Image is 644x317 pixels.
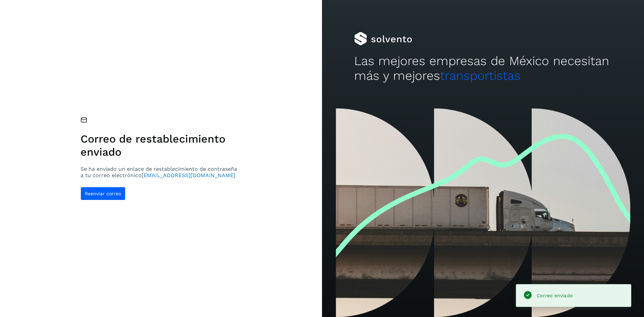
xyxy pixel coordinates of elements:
[80,187,125,200] button: Reenviar correo
[85,191,121,196] span: Reenviar correo
[80,166,240,178] p: Se ha enviado un enlace de restablecimiento de contraseña a tu correo electrónico
[440,68,521,83] span: transportistas
[80,133,240,158] h1: Correo de restablecimiento enviado
[142,172,235,178] span: [EMAIL_ADDRESS][DOMAIN_NAME]
[537,293,573,298] span: Correo enviado
[354,54,612,84] h2: Las mejores empresas de México necesitan más y mejores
